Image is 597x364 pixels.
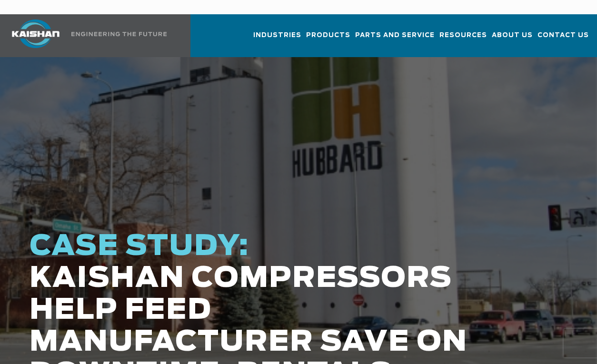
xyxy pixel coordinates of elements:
[492,30,533,41] span: About Us
[253,30,301,41] span: Industries
[439,30,487,41] span: Resources
[253,23,301,55] a: Industries
[306,30,350,41] span: Products
[537,30,589,41] span: Contact Us
[537,23,589,55] a: Contact Us
[355,30,435,41] span: Parts and Service
[30,232,249,261] span: CASE STUDY:
[306,23,350,55] a: Products
[355,23,435,55] a: Parts and Service
[439,23,487,55] a: Resources
[71,32,167,36] img: Engineering the future
[492,23,533,55] a: About Us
